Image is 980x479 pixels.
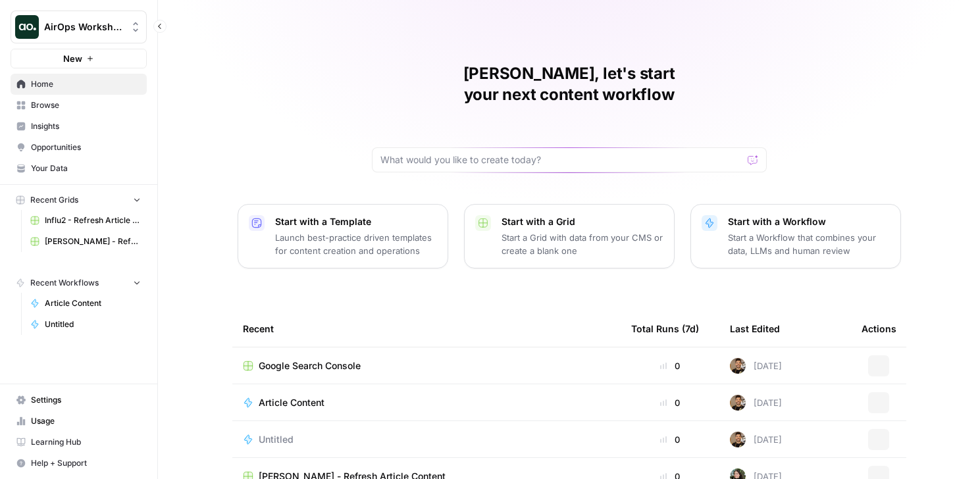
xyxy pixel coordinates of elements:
[275,231,437,257] p: Launch best-practice driven templates for content creation and operations
[24,231,147,252] a: [PERSON_NAME] - Refresh Article Content
[730,395,746,411] img: 36rz0nf6lyfqsoxlb67712aiq2cf
[243,359,610,372] a: Google Search Console
[31,457,141,469] span: Help + Support
[11,49,147,68] button: New
[11,74,147,95] a: Home
[690,204,901,268] button: Start with a WorkflowStart a Workflow that combines your data, LLMs and human review
[11,158,147,179] a: Your Data
[44,20,124,34] span: AirOps Workshops
[243,311,610,347] div: Recent
[238,204,448,268] button: Start with a TemplateLaunch best-practice driven templates for content creation and operations
[11,116,147,137] a: Insights
[45,214,141,226] span: Influ2 - Refresh Article Content
[31,163,141,174] span: Your Data
[31,78,141,90] span: Home
[259,396,324,409] span: Article Content
[11,273,147,293] button: Recent Workflows
[31,394,141,406] span: Settings
[730,358,782,374] div: [DATE]
[730,358,746,374] img: 36rz0nf6lyfqsoxlb67712aiq2cf
[862,311,896,347] div: Actions
[30,277,99,289] span: Recent Workflows
[502,231,663,257] p: Start a Grid with data from your CMS or create a blank one
[24,293,147,314] a: Article Content
[24,210,147,231] a: Influ2 - Refresh Article Content
[15,15,39,39] img: AirOps Workshops Logo
[31,120,141,132] span: Insights
[631,433,709,446] div: 0
[275,215,437,228] p: Start with a Template
[11,137,147,158] a: Opportunities
[11,411,147,432] a: Usage
[24,314,147,335] a: Untitled
[11,432,147,453] a: Learning Hub
[464,204,675,268] button: Start with a GridStart a Grid with data from your CMS or create a blank one
[380,153,742,166] input: What would you like to create today?
[45,318,141,330] span: Untitled
[631,311,699,347] div: Total Runs (7d)
[31,99,141,111] span: Browse
[730,395,782,411] div: [DATE]
[730,311,780,347] div: Last Edited
[11,190,147,210] button: Recent Grids
[11,11,147,43] button: Workspace: AirOps Workshops
[63,52,82,65] span: New
[31,141,141,153] span: Opportunities
[30,194,78,206] span: Recent Grids
[730,432,746,447] img: 36rz0nf6lyfqsoxlb67712aiq2cf
[45,297,141,309] span: Article Content
[243,396,610,409] a: Article Content
[259,433,294,446] span: Untitled
[631,396,709,409] div: 0
[11,453,147,474] button: Help + Support
[259,359,361,372] span: Google Search Console
[502,215,663,228] p: Start with a Grid
[728,215,890,228] p: Start with a Workflow
[11,95,147,116] a: Browse
[728,231,890,257] p: Start a Workflow that combines your data, LLMs and human review
[372,63,767,105] h1: [PERSON_NAME], let's start your next content workflow
[31,436,141,448] span: Learning Hub
[631,359,709,372] div: 0
[45,236,141,247] span: [PERSON_NAME] - Refresh Article Content
[31,415,141,427] span: Usage
[730,432,782,447] div: [DATE]
[243,433,610,446] a: Untitled
[11,390,147,411] a: Settings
